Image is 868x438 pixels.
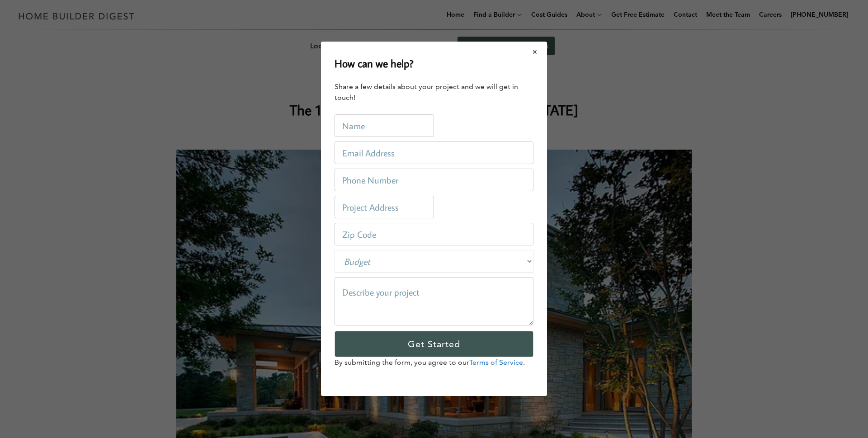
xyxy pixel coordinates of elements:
[335,115,434,137] input: Name
[469,358,523,367] a: Terms of Service
[335,331,533,358] input: Get Started
[335,142,533,165] input: Email Address
[335,55,414,71] h2: How can we help?
[335,169,533,192] input: Phone Number
[335,82,533,104] div: Share a few details about your project and we will get in touch!
[335,223,533,246] input: Zip Code
[523,42,547,61] button: Close modal
[335,196,434,219] input: Project Address
[335,358,533,368] p: By submitting the form, you agree to our .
